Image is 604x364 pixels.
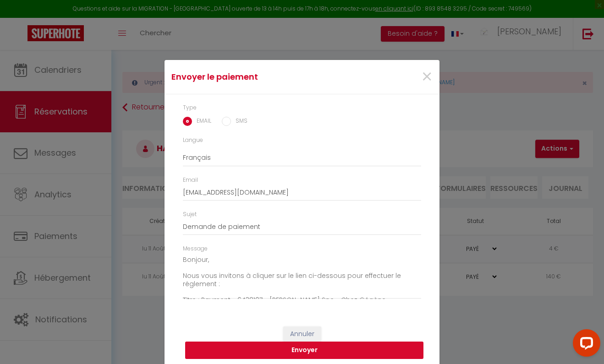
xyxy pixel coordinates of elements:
button: Close [421,67,433,87]
h4: Envoyer le paiement [171,71,341,83]
label: SMS [231,117,247,127]
label: Type [183,103,197,112]
label: Sujet [183,210,197,219]
label: EMAIL [192,117,211,127]
label: Email [183,176,198,185]
label: Message [183,244,208,253]
button: Annuler [283,326,321,342]
label: Langue [183,136,203,145]
button: Envoyer [185,342,423,359]
iframe: LiveChat chat widget [566,326,604,364]
span: × [421,63,433,91]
